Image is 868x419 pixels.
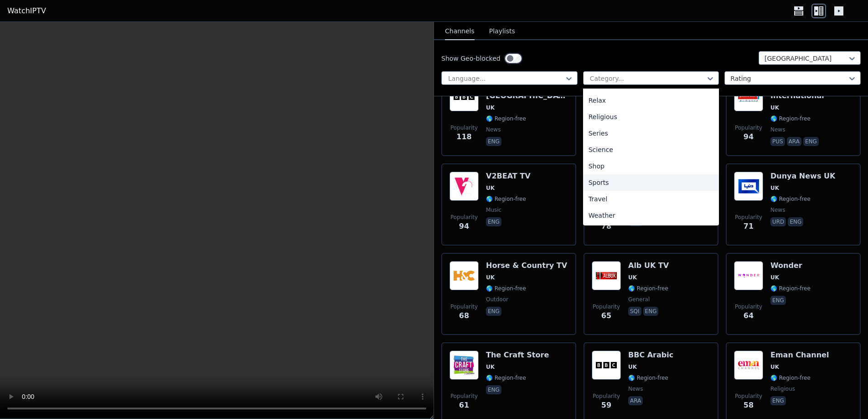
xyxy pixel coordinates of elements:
p: sqi [628,307,641,316]
button: Channels [445,23,475,40]
div: Series [583,125,719,141]
h6: Alb UK TV [628,261,669,270]
img: BBC Arabic [592,351,621,380]
span: UK [486,363,495,371]
h6: Dunya News UK [770,172,835,181]
span: 65 [601,310,611,321]
span: 🌎 Region-free [486,195,526,203]
span: 🌎 Region-free [486,285,526,292]
p: ara [628,396,643,405]
span: UK [770,104,779,111]
p: eng [486,217,501,226]
span: religious [770,385,795,393]
span: music [486,206,501,214]
div: Shop [583,158,719,174]
span: Popularity [450,303,478,310]
span: 🌎 Region-free [486,374,526,382]
p: eng [770,396,786,405]
img: Afghanistan International [734,82,763,111]
span: 🌎 Region-free [770,374,811,382]
p: urd [770,217,786,226]
span: 78 [601,221,611,232]
div: Travel [583,191,719,207]
p: ara [787,137,801,146]
span: 64 [744,310,754,321]
h6: Horse & Country TV [486,261,567,270]
span: Popularity [450,214,478,221]
span: UK [770,274,779,281]
span: Popularity [735,124,762,131]
div: Weather [583,207,719,224]
span: Popularity [593,303,620,310]
span: 🌎 Region-free [770,195,811,203]
span: news [486,126,501,133]
img: Dunya News UK [734,172,763,201]
img: Alb UK TV [592,261,621,290]
div: Sports [583,174,719,191]
p: pus [770,137,785,146]
span: 🌎 Region-free [628,285,668,292]
span: 59 [601,400,611,411]
span: 🌎 Region-free [770,115,811,122]
img: Horse & Country TV [449,261,479,290]
span: Popularity [735,303,762,310]
p: eng [486,385,501,394]
p: eng [803,137,819,146]
div: Religious [583,109,719,125]
h6: BBC Arabic [628,351,673,360]
img: The Craft Store [449,351,479,380]
span: 68 [459,310,469,321]
p: eng [770,296,786,305]
span: Popularity [593,393,620,400]
span: general [628,296,650,303]
p: eng [788,217,803,226]
span: 71 [744,221,754,232]
h6: Eman Channel [770,351,829,360]
span: 58 [744,400,754,411]
button: Playlists [489,23,515,40]
p: eng [643,307,659,316]
p: eng [486,137,501,146]
span: outdoor [486,296,508,303]
span: Popularity [735,393,762,400]
div: Relax [583,92,719,109]
span: Popularity [450,393,478,400]
span: 118 [456,131,471,142]
a: WatchIPTV [7,5,46,16]
span: news [770,126,785,133]
span: UK [628,274,637,281]
img: Eman Channel [734,351,763,380]
span: UK [486,274,495,281]
span: 🌎 Region-free [628,374,668,382]
span: news [770,206,785,214]
span: 61 [459,400,469,411]
img: Wonder [734,261,763,290]
span: UK [486,184,495,192]
h6: Wonder [770,261,811,270]
span: Popularity [735,214,762,221]
img: V2BEAT TV [449,172,479,201]
span: news [628,385,643,393]
h6: The Craft Store [486,351,549,360]
span: 94 [744,131,754,142]
div: Science [583,141,719,158]
span: UK [770,363,779,371]
span: UK [770,184,779,192]
span: UK [486,104,495,111]
span: 94 [459,221,469,232]
span: 🌎 Region-free [486,115,526,122]
span: Popularity [450,124,478,131]
p: eng [486,307,501,316]
span: UK [628,363,637,371]
label: Show Geo-blocked [441,54,501,63]
h6: V2BEAT TV [486,172,531,181]
img: BBC News North America [449,82,479,111]
span: 🌎 Region-free [770,285,811,292]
